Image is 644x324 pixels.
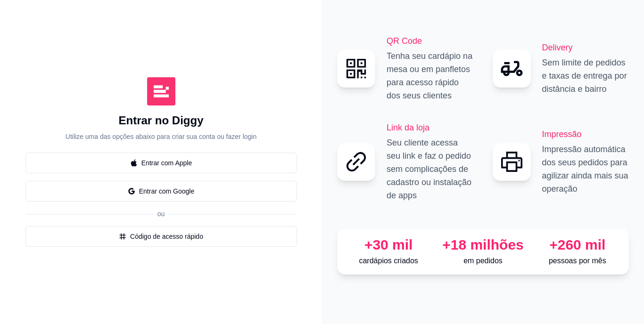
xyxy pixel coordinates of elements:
[387,34,474,48] h2: QR Code
[25,181,297,202] button: googleEntrar com Google
[154,210,169,218] span: ou
[119,233,126,240] span: number
[130,159,138,167] span: apple
[345,236,432,253] div: +30 mil
[534,255,621,267] p: pessoas por mês
[542,128,629,141] h2: Impressão
[387,136,474,202] p: Seu cliente acessa seu link e faz o pedido sem complicações de cadastro ou instalação de apps
[147,77,175,105] img: Diggy
[345,255,432,267] p: cardápios criados
[128,187,135,195] span: google
[387,49,474,102] p: Tenha seu cardápio na mesa ou em panfletos para acesso rápido dos seus clientes
[542,56,629,96] p: Sem limite de pedidos e taxas de entrega por distância e bairro
[542,41,629,54] h2: Delivery
[439,236,526,253] div: +18 milhões
[25,226,297,247] button: numberCódigo de acesso rápido
[25,153,297,173] button: appleEntrar com Apple
[534,236,621,253] div: +260 mil
[387,121,474,134] h2: Link da loja
[542,143,629,195] p: Impressão automática dos seus pedidos para agilizar ainda mais sua operação
[66,132,256,141] p: Utilize uma das opções abaixo para criar sua conta ou fazer login
[118,113,203,128] h1: Entrar no Diggy
[439,255,526,267] p: em pedidos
